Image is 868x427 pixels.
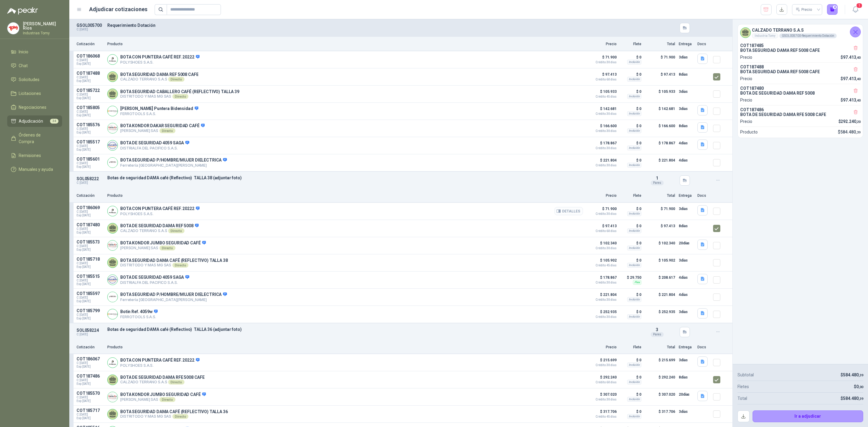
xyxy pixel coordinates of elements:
p: COT187486 [77,374,104,378]
p: Industrias Tomy [23,31,62,35]
p: COT186067 [77,356,104,361]
p: $ 221.804 [645,157,675,169]
p: $ 0 [620,374,641,381]
p: 3 días [679,356,694,364]
span: C: [DATE] [77,378,104,382]
p: $ 221.804 [645,291,675,303]
span: ,00 [859,385,863,389]
p: $ 142.681 [587,105,617,115]
p: 3 días [679,88,694,95]
span: C: [DATE] [77,244,104,248]
p: Precio [740,75,752,82]
p: 3 días [679,205,694,212]
span: Exp: [DATE] [77,231,104,234]
p: DISTRIALFA DEL PACIFICO S.A.S. [120,146,189,150]
p: Ferretería [GEOGRAPHIC_DATA][PERSON_NAME] [120,297,227,302]
div: CALZADO TERRANO S.A.SIndustria TomyGSOL005700-Requerimiento Dotación [738,24,863,41]
span: C: [DATE] [77,313,104,317]
span: Exp: [DATE] [77,62,104,66]
p: BOTA SEGURIDAD P/HOMBRE/MUJER DIELECTRICA [120,292,227,297]
h4: CALZADO TERRANO S.A.S [752,27,837,33]
p: Entrega [679,41,694,47]
p: Producto [740,129,758,135]
span: Exp: [DATE] [77,300,104,303]
p: $ 0 [620,105,641,112]
span: Crédito 60 días [587,78,617,81]
span: Negociaciones [19,104,46,111]
p: $ [841,372,863,378]
div: Directo [159,128,175,133]
p: $ 0 [620,240,641,247]
span: 1 [856,3,863,8]
p: $ 292.240 [587,374,617,384]
p: 8 días [679,122,694,130]
p: 4 días [679,291,694,298]
span: ,40 [856,77,860,81]
p: $ 97.413 [587,71,617,81]
p: $ 178.867 [587,140,617,150]
p: CALZADO TERRANO S.A.S [120,77,198,82]
span: Solicitudes [19,76,39,83]
span: ,40 [856,99,860,102]
p: COT187486 [740,107,860,112]
p: Flete [620,193,641,199]
span: C: [DATE] [77,110,104,114]
div: Incluido [627,363,641,367]
p: COT185515 [77,274,104,279]
p: Botas de seguridad DAMA café (Reflectivo) TALLA 36 (adjuntar foto) [107,327,638,332]
img: Company Logo [108,123,118,133]
p: $ 221.804 [587,291,617,301]
button: 1 [850,4,861,15]
p: $ 0 [620,291,641,298]
p: 4 días [679,274,694,281]
p: Entrega [679,193,694,199]
span: Exp: [DATE] [77,365,104,369]
p: Cotización [77,193,104,199]
span: Crédito 60 días [587,230,617,233]
img: Company Logo [108,140,118,150]
span: Exp: [DATE] [77,265,104,269]
span: Órdenes de Compra [19,132,56,145]
p: BOTA DE SEGURIDAD DAMA RFE 5008 CAFE [120,375,205,380]
p: Docs [697,344,709,350]
p: Ferretería [GEOGRAPHIC_DATA][PERSON_NAME] [120,163,227,168]
p: COT187485 [740,43,860,48]
a: Solicitudes [7,74,62,85]
p: Botin Ref. 4059w [120,309,158,315]
span: 584.480 [840,130,860,134]
span: 3 [656,327,658,332]
p: $ [838,129,860,135]
span: Crédito 45 días [587,95,617,98]
span: 34 [50,119,58,124]
span: Crédito 30 días [587,130,617,133]
div: Directo [172,94,188,99]
span: ,40 [856,56,860,60]
span: Exp: [DATE] [77,79,104,83]
span: C: [DATE] [77,262,104,265]
p: $ 0 [620,140,641,147]
p: BOTA DE SEGURIDAD DAMA REF 5008 [740,91,860,96]
a: Remisiones [7,150,62,161]
div: Directo [159,246,175,250]
p: Producto [107,41,583,47]
span: Exp: [DATE] [77,382,104,386]
img: Logo peakr [7,7,38,14]
p: $ 166.600 [645,122,675,134]
span: C: [DATE] [77,127,104,131]
span: Exp: [DATE] [77,96,104,100]
p: 4 días [679,157,694,164]
span: Crédito 60 días [587,381,617,384]
p: Cotización [77,41,104,47]
div: Pares [651,332,664,337]
p: FERROTOOLS S.A.S. [120,111,198,116]
p: COT185718 [77,257,104,262]
a: Chat [7,60,62,71]
img: Company Logo [108,55,118,64]
p: BOTA SEGURIDAD DAMA REF 5008 CAFE [740,48,860,53]
p: Requerimiento Dotación [107,23,638,28]
img: Company Logo [108,309,118,319]
span: C: [DATE] [77,296,104,300]
p: C: [DATE] [77,181,104,185]
p: $ 166.600 [587,122,617,133]
p: 3 días [679,257,694,264]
